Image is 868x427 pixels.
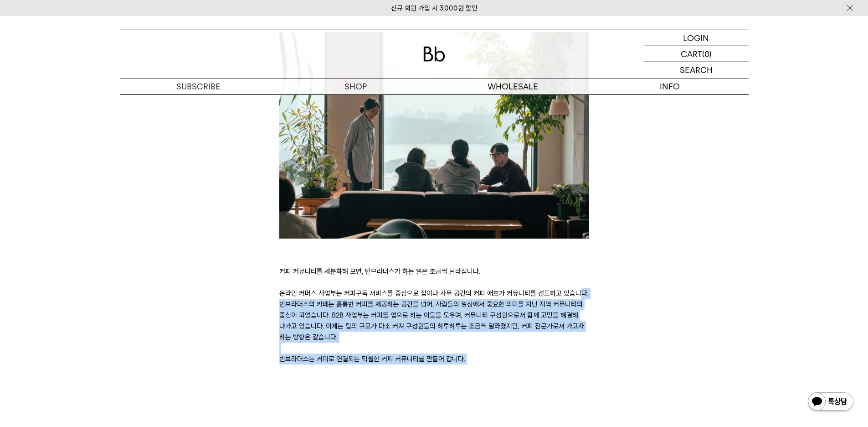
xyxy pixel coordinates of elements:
[279,266,589,365] p: 커피 커뮤니티를 세분화해 보면, 빈브라더스가 하는 일은 조금씩 달라집니다. 온라인 커머스 사업부는 커피구독 서비스를 중심으로 집이나 사무 공간의 커피 애호가 커뮤니티를 선도하...
[591,78,749,94] p: INFO
[391,4,478,12] a: 신규 회원 가입 시 3,000원 할인
[277,78,434,94] a: SHOP
[644,30,749,46] a: LOGIN
[683,30,709,46] p: LOGIN
[120,78,277,94] a: SUBSCRIBE
[644,46,749,62] a: CART (0)
[681,46,702,62] p: CART
[702,46,712,62] p: (0)
[434,78,591,94] p: WHOLESALE
[680,62,713,78] p: SEARCH
[807,391,854,413] img: 카카오톡 채널 1:1 채팅 버튼
[423,47,445,62] img: 로고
